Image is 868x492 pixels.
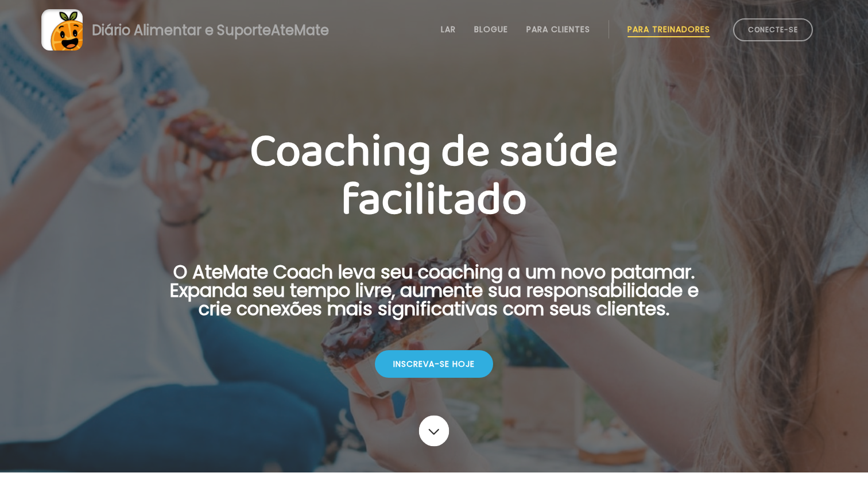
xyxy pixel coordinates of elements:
[474,25,508,34] a: Blogue
[393,358,475,370] font: Inscreva-se hoje
[627,25,710,34] a: Para treinadores
[173,259,695,285] font: O AteMate Coach leva seu coaching a um novo patamar.
[170,277,699,321] font: Expanda seu tempo livre, aumente sua responsabilidade e crie conexões mais significativas com seu...
[526,24,590,35] font: Para clientes
[341,164,527,237] font: facilitado
[733,18,813,41] a: Conecte-se
[627,24,710,35] font: Para treinadores
[474,24,508,35] font: Blogue
[441,24,456,35] font: Lar
[250,115,618,189] font: Coaching de saúde
[441,25,456,34] a: Lar
[271,21,329,40] font: AteMate
[41,9,827,51] a: Diário Alimentar e SuporteAteMate
[526,25,590,34] a: Para clientes
[92,21,271,40] font: Diário Alimentar e Suporte
[748,25,798,34] font: Conecte-se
